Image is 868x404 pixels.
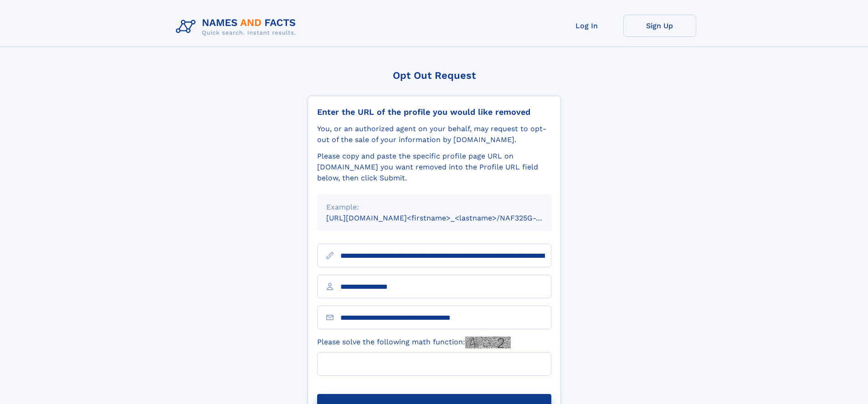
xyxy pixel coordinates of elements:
[317,107,551,117] div: Enter the URL of the profile you would like removed
[172,15,303,39] img: Logo Names and Facts
[326,214,569,222] small: [URL][DOMAIN_NAME]<firstname>_<lastname>/NAF325G-xxxxxxxx
[317,151,551,184] div: Please copy and paste the specific profile page URL on [DOMAIN_NAME] you want removed into the Pr...
[317,123,551,145] div: You, or an authorized agent on your behalf, may request to opt-out of the sale of your informatio...
[308,70,561,81] div: Opt Out Request
[550,15,623,37] a: Log In
[317,337,511,348] label: Please solve the following math function:
[326,202,542,213] div: Example:
[623,15,696,37] a: Sign Up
